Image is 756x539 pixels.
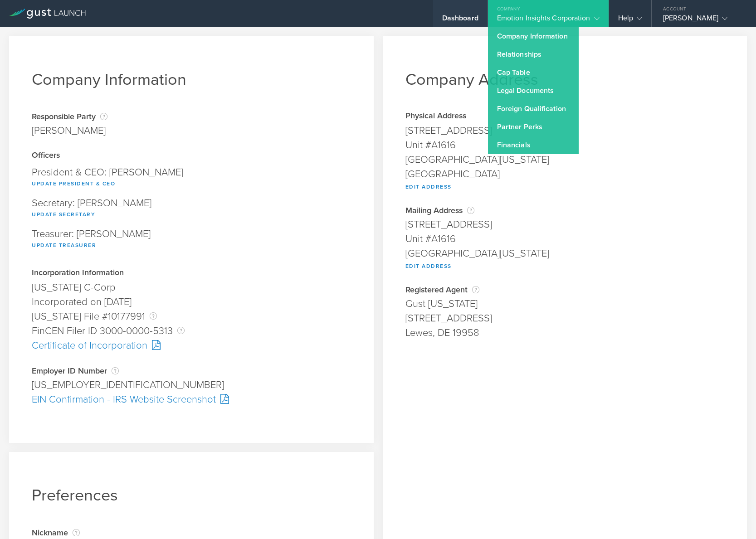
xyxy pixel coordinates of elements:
[32,178,115,189] button: Update President & CEO
[405,232,725,246] div: Unit #A1616
[405,167,725,181] div: [GEOGRAPHIC_DATA]
[405,138,725,152] div: Unit #A1616
[618,14,642,27] div: Help
[405,70,725,89] h1: Company Address
[32,112,107,121] div: Responsible Party
[32,392,351,407] div: EIN Confirmation - IRS Website Screenshot
[711,495,756,539] iframe: Chat Widget
[32,324,351,338] div: FinCEN Filer ID 3000-0000-5313
[405,325,725,340] div: Lewes, DE 19958
[405,123,725,138] div: [STREET_ADDRESS]
[405,217,725,232] div: [STREET_ADDRESS]
[32,280,351,295] div: [US_STATE] C-Corp
[32,366,351,375] div: Employer ID Number
[32,528,351,537] div: Nickname
[32,378,351,392] div: [US_EMPLOYER_IDENTIFICATION_NUMBER]
[405,261,452,272] button: Edit Address
[32,209,95,220] button: Update Secretary
[405,311,725,325] div: [STREET_ADDRESS]
[497,14,600,27] div: Emotion Insights Corporation
[32,486,351,505] h1: Preferences
[405,181,452,192] button: Edit Address
[405,152,725,167] div: [GEOGRAPHIC_DATA][US_STATE]
[32,123,107,138] div: [PERSON_NAME]
[405,246,725,261] div: [GEOGRAPHIC_DATA][US_STATE]
[32,224,351,255] div: Treasurer: [PERSON_NAME]
[405,296,725,311] div: Gust [US_STATE]
[405,112,725,121] div: Physical Address
[405,206,725,215] div: Mailing Address
[32,295,351,309] div: Incorporated on [DATE]
[663,14,740,27] div: [PERSON_NAME]
[32,338,351,353] div: Certificate of Incorporation
[32,70,351,89] h1: Company Information
[32,194,351,224] div: Secretary: [PERSON_NAME]
[32,240,96,251] button: Update Treasurer
[442,14,478,27] div: Dashboard
[32,269,351,278] div: Incorporation Information
[32,163,351,194] div: President & CEO: [PERSON_NAME]
[32,309,351,324] div: [US_STATE] File #10177991
[32,151,351,160] div: Officers
[405,285,725,294] div: Registered Agent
